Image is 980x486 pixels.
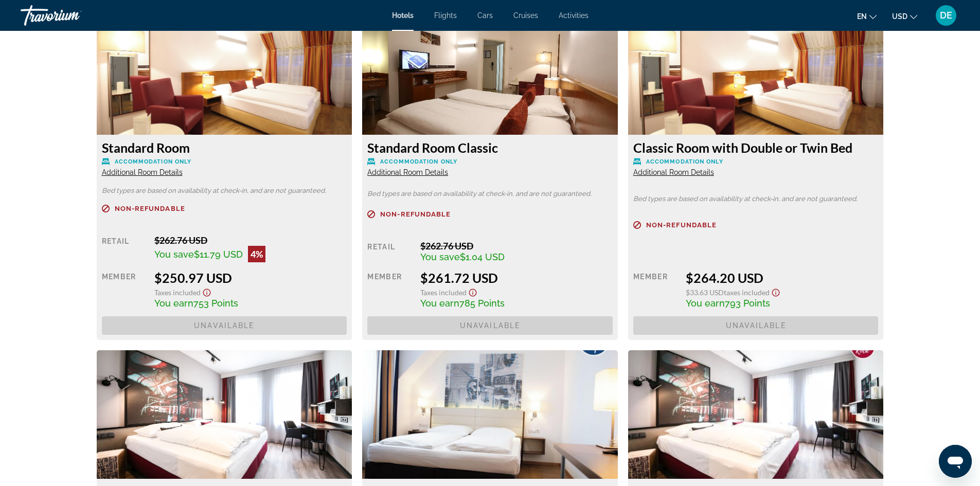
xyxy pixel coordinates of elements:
span: Non-refundable [380,211,451,218]
p: Bed types are based on availability at check-in, and are not guaranteed. [102,187,347,194]
div: Member [102,270,147,309]
h3: Standard Room Classic [367,140,613,155]
button: Change currency [892,9,917,24]
button: User Menu [933,5,959,26]
button: Change language [857,9,877,24]
span: DE [940,10,952,21]
img: 6929888d-b5da-4bcd-974d-783bd4fedc80.jpeg [628,350,884,479]
p: Bed types are based on availability at check-in, and are not guaranteed. [367,190,613,197]
span: Non-refundable [115,205,185,212]
h3: Classic Room with Double or Twin Bed [633,140,879,155]
img: 32875ec9-d203-4897-bb2a-d2caa9071ac9.jpeg [628,6,884,135]
img: b41922a9-aee4-40ee-a1db-8da7a5c6c1c7.jpeg [97,350,352,479]
span: Taxes included [154,288,201,297]
div: $250.97 USD [154,270,347,285]
span: 793 Points [725,298,770,309]
div: $262.76 USD [154,235,347,246]
span: Accommodation Only [646,158,723,165]
p: Bed types are based on availability at check-in, and are not guaranteed. [633,195,879,203]
span: You earn [686,298,725,309]
img: c53204f6-d5ab-4dc4-bd4d-e30362b2dd4c.jpeg [362,350,618,479]
a: Cruises [513,11,538,20]
span: You save [154,249,194,260]
a: Cars [477,11,493,20]
span: $1.04 USD [460,251,505,262]
div: 4% [248,246,265,262]
button: Show Taxes and Fees disclaimer [201,285,213,297]
div: $262.76 USD [420,240,613,251]
span: Additional Room Details [367,168,448,176]
img: 32875ec9-d203-4897-bb2a-d2caa9071ac9.jpeg [97,6,352,135]
div: Retail [367,240,412,262]
div: Member [633,270,678,309]
span: You earn [420,298,459,309]
span: en [857,12,867,21]
span: Taxes included [420,288,467,297]
span: Non-refundable [646,222,717,228]
button: Show Taxes and Fees disclaimer [467,285,479,297]
span: Additional Room Details [102,168,183,176]
a: Activities [559,11,589,20]
span: USD [892,12,907,21]
span: $33.63 USD [686,288,724,297]
img: 064dfb16-6b32-43ed-b74f-1abb28d740d1.jpeg [362,6,618,135]
div: Retail [102,235,147,262]
span: 753 Points [193,298,238,309]
span: Additional Room Details [633,168,714,176]
a: Flights [434,11,457,20]
div: $264.20 USD [686,270,878,285]
div: $261.72 USD [420,270,613,285]
a: Travorium [21,2,123,29]
button: Show Taxes and Fees disclaimer [770,285,782,297]
span: Taxes included [724,288,770,297]
span: You earn [154,298,193,309]
iframe: Button to launch messaging window [939,445,972,478]
span: You save [420,251,460,262]
a: Hotels [392,11,414,20]
span: Accommodation Only [380,158,457,165]
span: 785 Points [459,298,505,309]
div: Member [367,270,412,309]
span: Accommodation Only [115,158,192,165]
h3: Standard Room [102,140,347,155]
span: $11.79 USD [194,249,243,260]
